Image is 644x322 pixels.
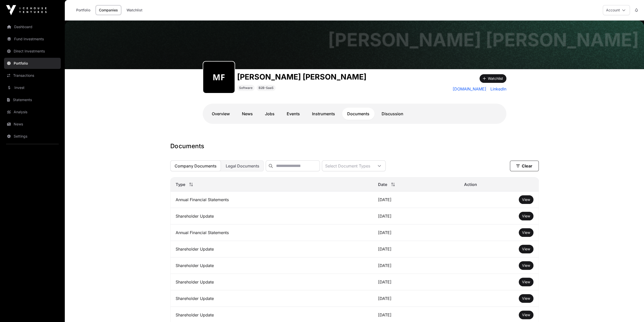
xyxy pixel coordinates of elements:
a: Discussion [377,108,408,120]
img: McCarthy Finch [65,21,644,69]
td: [DATE] [373,208,459,224]
span: View [522,247,530,251]
a: Settings [4,131,61,142]
a: Overview [207,108,235,120]
a: News [237,108,258,120]
a: Transactions [4,70,61,81]
a: View [522,247,530,252]
td: [DATE] [373,274,459,290]
td: [DATE] [373,224,459,241]
a: News [4,119,61,130]
iframe: Chat Widget [619,298,644,322]
a: View [522,312,530,317]
a: View [522,197,530,202]
a: Portfolio [73,5,94,15]
button: Watchlist [480,74,506,83]
button: View [519,261,533,270]
span: B2B-SaaS [259,86,274,90]
button: View [519,278,533,286]
span: Type [176,181,185,187]
a: Analysis [4,106,61,118]
nav: Tabs [207,108,502,120]
a: Jobs [260,108,280,120]
a: Events [282,108,305,120]
a: Dashboard [4,21,61,32]
span: View [522,280,530,284]
a: [DOMAIN_NAME] [453,86,486,92]
td: Shareholder Update [171,241,373,257]
span: View [522,230,530,235]
td: [DATE] [373,241,459,257]
a: LinkedIn [488,86,506,92]
td: Shareholder Update [171,274,373,290]
button: View [519,195,533,204]
h1: [PERSON_NAME] [PERSON_NAME] [328,31,639,49]
button: Clear [510,161,539,171]
span: Date [378,181,387,187]
a: Fund Investments [4,33,61,45]
a: View [522,279,530,285]
td: Shareholder Update [171,290,373,307]
button: View [519,245,533,253]
button: Legal Documents [221,160,264,171]
span: Company Documents [175,163,217,168]
img: mccarthy-finch166.png [205,64,233,91]
a: Companies [96,5,121,15]
span: View [522,214,530,218]
img: Icehouse Ventures Logo [6,5,47,15]
a: View [522,214,530,219]
span: View [522,296,530,300]
button: View [519,294,533,303]
td: Shareholder Update [171,257,373,274]
button: Company Documents [170,160,221,171]
a: Documents [342,108,375,120]
span: Legal Documents [226,163,259,168]
a: Portfolio [4,58,61,69]
button: View [519,228,533,237]
span: Action [464,181,477,187]
h1: Documents [170,142,539,150]
a: View [522,296,530,301]
td: [DATE] [373,257,459,274]
a: Statements [4,94,61,105]
span: View [522,263,530,268]
td: [DATE] [373,192,459,208]
span: View [522,197,530,202]
td: Annual Financial Statements [171,224,373,241]
a: Direct Investments [4,46,61,57]
a: View [522,230,530,235]
a: Invest [4,82,61,93]
h1: [PERSON_NAME] [PERSON_NAME] [237,72,366,81]
a: Instruments [307,108,340,120]
div: Select Document Types [322,161,373,171]
td: [DATE] [373,290,459,307]
button: View [519,212,533,220]
button: View [519,311,533,319]
button: Account [603,5,630,15]
span: Software [239,86,253,90]
a: Watchlist [123,5,146,15]
td: Shareholder Update [171,208,373,224]
td: Annual Financial Statements [171,192,373,208]
a: View [522,263,530,268]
